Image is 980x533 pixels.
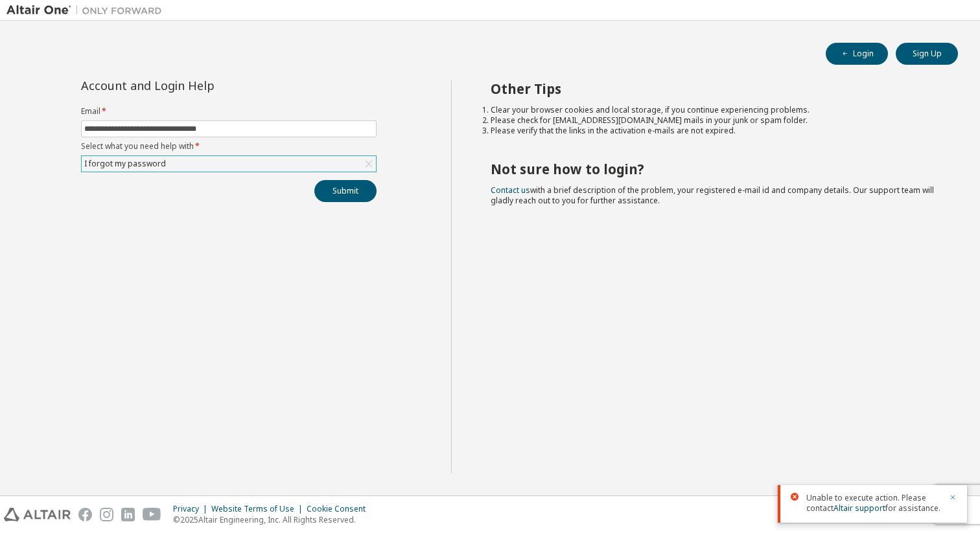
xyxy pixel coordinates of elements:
span: with a brief description of the problem, your registered e-mail id and company details. Our suppo... [491,185,934,206]
a: Altair support [834,503,885,514]
div: I forgot my password [82,156,376,172]
img: altair_logo.svg [4,508,71,521]
li: Please verify that the links in the activation e-mails are not expired. [491,126,935,136]
label: Email [81,106,377,117]
p: © 2025 Altair Engineering, Inc. All Rights Reserved. [173,514,373,525]
span: Unable to execute action. Please contact for assistance. [806,493,941,514]
li: Clear your browser cookies and local storage, if you continue experiencing problems. [491,105,935,115]
div: Cookie Consent [307,504,373,514]
img: instagram.svg [100,508,113,521]
div: I forgot my password [82,157,168,171]
img: linkedin.svg [121,508,135,521]
div: Website Terms of Use [211,504,307,514]
label: Select what you need help with [81,141,377,152]
div: Privacy [173,504,211,514]
button: Login [826,43,888,65]
h2: Other Tips [491,80,935,97]
button: Sign Up [896,43,958,65]
li: Please check for [EMAIL_ADDRESS][DOMAIN_NAME] mails in your junk or spam folder. [491,115,935,126]
img: youtube.svg [143,508,161,521]
a: Contact us [491,185,530,196]
img: Altair One [6,4,169,17]
button: Submit [314,180,377,202]
img: facebook.svg [78,508,92,521]
h2: Not sure how to login? [491,161,935,177]
div: Account and Login Help [81,80,318,91]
